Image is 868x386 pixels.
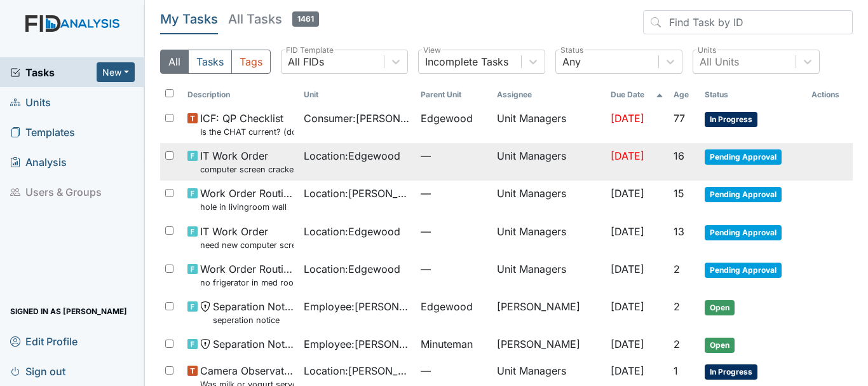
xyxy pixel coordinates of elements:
[611,300,644,313] span: [DATE]
[492,219,606,256] td: Unit Managers
[231,50,271,74] button: Tags
[611,338,644,350] span: [DATE]
[611,112,644,125] span: [DATE]
[705,364,757,380] span: In Progress
[200,239,294,251] small: need new computer screen in med room broken dont work
[611,263,644,275] span: [DATE]
[200,277,294,289] small: no frigerator in med room never had one in there but got tagged
[416,84,492,106] th: Toggle SortBy
[700,54,739,69] div: All Units
[304,224,400,239] span: Location : Edgewood
[304,261,400,277] span: Location : Edgewood
[304,186,410,201] span: Location : [PERSON_NAME].
[705,149,782,165] span: Pending Approval
[160,50,271,74] div: Type filter
[299,84,415,106] th: Toggle SortBy
[492,331,606,358] td: [PERSON_NAME]
[674,364,678,377] span: 1
[200,111,294,138] span: ICF: QP Checklist Is the CHAT current? (document the date in the comment section)
[304,336,410,352] span: Employee : [PERSON_NAME]
[10,92,51,112] span: Units
[674,225,684,238] span: 13
[10,122,75,142] span: Templates
[182,84,299,106] th: Toggle SortBy
[705,112,757,127] span: In Progress
[492,84,606,106] th: Assignee
[213,336,294,352] span: Separation Notice
[213,299,294,326] span: Separation Notice seperation notice
[200,163,294,176] small: computer screen cracked and not working need new one
[200,126,294,138] small: Is the CHAT current? (document the date in the comment section)
[806,84,853,106] th: Actions
[200,201,294,213] small: hole in livingroom wall
[611,187,644,200] span: [DATE]
[674,112,685,125] span: 77
[421,224,487,239] span: —
[492,294,606,331] td: [PERSON_NAME]
[611,364,644,377] span: [DATE]
[421,261,487,277] span: —
[421,186,487,201] span: —
[304,148,400,163] span: Location : Edgewood
[674,149,684,162] span: 16
[200,261,294,289] span: Work Order Routine no frigerator in med room never had one in there but got tagged
[200,224,294,251] span: IT Work Order need new computer screen in med room broken dont work
[705,187,782,202] span: Pending Approval
[562,54,581,69] div: Any
[425,54,508,69] div: Incomplete Tasks
[421,363,487,378] span: —
[160,50,189,74] button: All
[304,363,410,378] span: Location : [PERSON_NAME].
[160,10,218,28] h5: My Tasks
[188,50,232,74] button: Tasks
[10,301,127,321] span: Signed in as [PERSON_NAME]
[606,84,668,106] th: Toggle SortBy
[492,181,606,218] td: Unit Managers
[492,106,606,143] td: Unit Managers
[421,299,473,314] span: Edgewood
[292,11,319,27] span: 1461
[611,149,644,162] span: [DATE]
[304,299,410,314] span: Employee : [PERSON_NAME]
[304,111,410,126] span: Consumer : [PERSON_NAME]
[705,338,735,353] span: Open
[611,225,644,238] span: [DATE]
[10,331,78,351] span: Edit Profile
[674,338,680,350] span: 2
[674,263,680,275] span: 2
[705,300,735,315] span: Open
[288,54,324,69] div: All FIDs
[492,143,606,181] td: Unit Managers
[705,263,782,278] span: Pending Approval
[200,186,294,213] span: Work Order Routine hole in livingroom wall
[668,84,700,106] th: Toggle SortBy
[10,361,65,381] span: Sign out
[492,256,606,294] td: Unit Managers
[700,84,806,106] th: Toggle SortBy
[10,65,97,80] a: Tasks
[674,187,684,200] span: 15
[165,89,173,97] input: Toggle All Rows Selected
[213,314,294,326] small: seperation notice
[97,62,135,82] button: New
[10,152,67,172] span: Analysis
[228,10,319,28] h5: All Tasks
[421,111,473,126] span: Edgewood
[421,336,473,352] span: Minuteman
[705,225,782,240] span: Pending Approval
[643,10,853,34] input: Find Task by ID
[200,148,294,176] span: IT Work Order computer screen cracked and not working need new one
[674,300,680,313] span: 2
[421,148,487,163] span: —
